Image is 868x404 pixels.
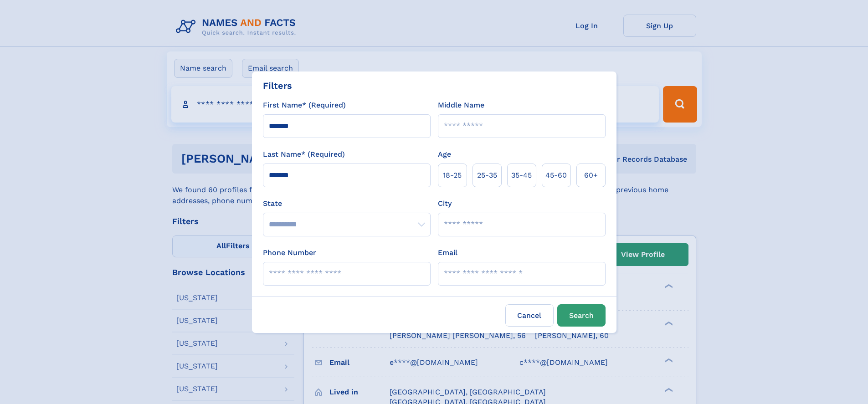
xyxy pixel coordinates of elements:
label: Last Name* (Required) [263,149,345,160]
span: 18‑25 [443,170,462,181]
span: 25‑35 [477,170,497,181]
label: State [263,198,431,209]
button: Search [557,304,606,327]
div: Filters [263,79,292,92]
span: 60+ [584,170,598,181]
label: Middle Name [438,100,484,111]
label: Email [438,247,457,258]
span: 35‑45 [511,170,532,181]
label: First Name* (Required) [263,100,346,111]
label: Age [438,149,451,160]
label: Phone Number [263,247,316,258]
label: City [438,198,452,209]
span: 45‑60 [545,170,567,181]
label: Cancel [505,304,554,327]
